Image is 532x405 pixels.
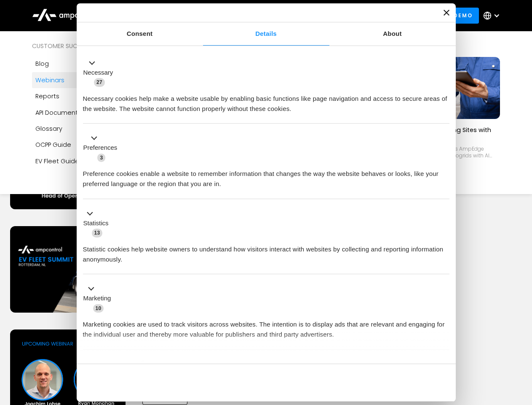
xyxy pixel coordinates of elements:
div: Necessary cookies help make a website usable by enabling basic functions like page navigation and... [83,87,449,114]
div: OCPP Guide [35,140,71,149]
div: Preference cookies enable a website to remember information that changes the way the website beha... [83,162,449,189]
label: Marketing [83,294,111,303]
div: API Documentation [35,108,94,117]
a: API Documentation [32,105,136,121]
button: Statistics (13) [83,208,114,238]
a: Webinars [32,72,136,88]
div: Glossary [35,124,62,133]
a: Consent [77,22,203,46]
label: Preferences [83,143,118,153]
label: Statistics [83,219,109,228]
a: EV Fleet Guide [32,153,136,169]
span: 3 [97,154,105,162]
span: 27 [94,78,105,86]
div: Statistic cookies help website owners to understand how visitors interact with websites by collec... [83,238,449,265]
a: Details [203,22,329,46]
div: Reports [35,92,59,101]
span: 13 [92,229,103,237]
button: Preferences (3) [83,133,123,163]
a: Glossary [32,121,136,137]
label: Necessary [83,68,113,78]
button: Close banner [444,10,449,16]
a: About [329,22,456,46]
button: Okay [328,370,449,395]
div: Webinars [35,76,64,85]
button: Unclassified (2) [83,359,152,370]
button: Marketing (10) [83,284,116,313]
a: OCPP Guide [32,137,136,153]
div: Customer success [32,41,136,51]
div: Marketing cookies are used to track visitors across websites. The intention is to display ads tha... [83,313,449,340]
span: 10 [93,304,104,313]
a: Reports [32,88,136,104]
div: Blog [35,59,49,68]
a: Blog [32,56,136,72]
button: Necessary (27) [83,58,118,87]
span: 2 [139,360,147,369]
div: EV Fleet Guide [35,157,79,166]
